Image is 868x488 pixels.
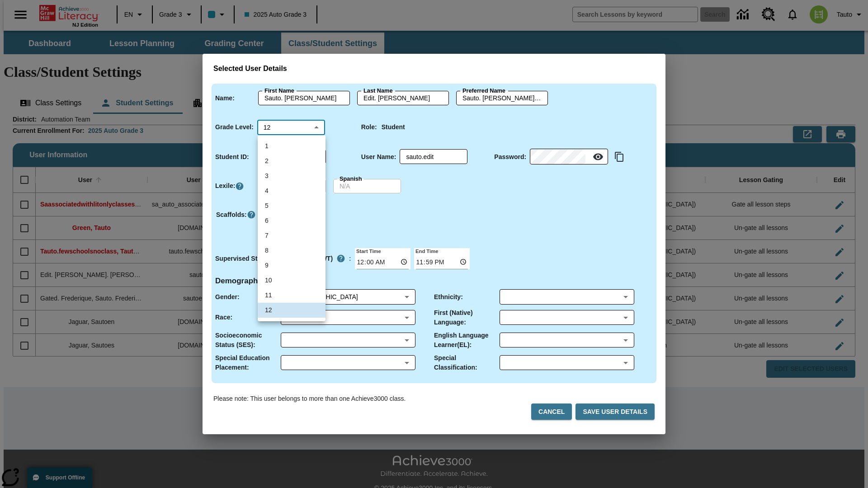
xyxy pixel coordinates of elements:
[258,198,325,213] li: 5
[258,288,325,303] li: 11
[258,213,325,228] li: 6
[258,154,325,169] li: 2
[258,258,325,273] li: 9
[258,243,325,258] li: 8
[258,183,325,198] li: 4
[258,169,325,183] li: 3
[258,228,325,243] li: 7
[258,303,325,318] li: 12
[258,273,325,288] li: 10
[258,139,325,154] li: 1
